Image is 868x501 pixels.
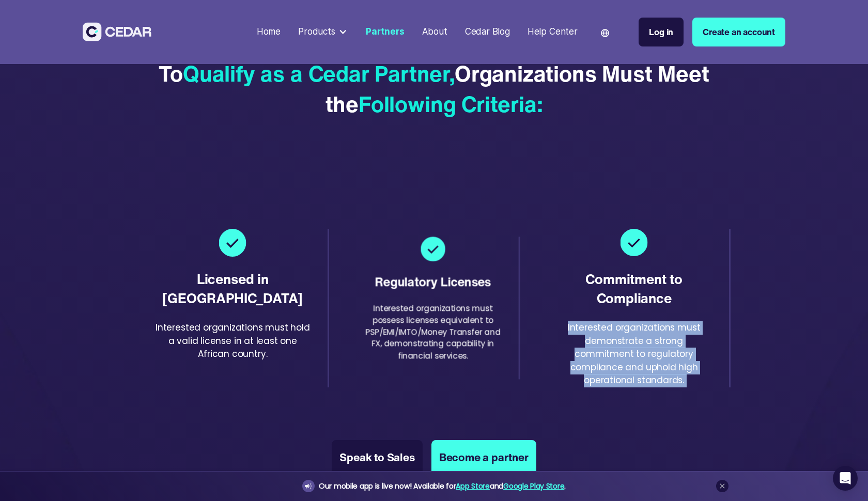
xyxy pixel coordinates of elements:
div: Open Intercom Messenger [833,466,858,491]
div: Help Center [528,25,578,39]
a: Log in [639,18,684,46]
div: Regulatory Licenses [375,273,491,291]
div: Cedar Blog [465,25,510,39]
div: Licensed in [GEOGRAPHIC_DATA] [155,270,310,308]
div: About [422,25,447,39]
a: Home [252,20,285,44]
div: Interested organizations must possess licenses equivalent to PSP/EMI/IMTO/Money Transfer and FX, ... [364,303,503,362]
div: Partners [366,25,405,39]
a: Partners [362,20,409,44]
div: Interested organizations must hold a valid license in at least one African country. [155,321,310,361]
h5: To Organizations Must Meet the [137,36,731,142]
a: Become a partner [431,440,536,475]
div: Products [294,21,353,43]
img: announcement [304,482,313,490]
a: Speak to Sales [332,440,422,475]
a: About [417,20,452,44]
img: world icon [601,29,609,37]
div: Interested organizations must demonstrate a strong commitment to regulatory compliance and uphold... [556,321,711,387]
div: Commitment to Compliance [556,270,711,308]
a: Cedar Blog [460,20,514,44]
div: Log in [649,25,673,39]
a: Google Play Store [503,481,564,491]
a: App Store [456,481,489,491]
a: Help Center [523,20,582,44]
a: Create an account [692,18,785,46]
div: Our mobile app is live now! Available for and . [319,480,566,493]
div: Home [257,25,281,39]
span: Qualify as a Cedar Partner, [183,57,455,89]
span: Following Criteria: [359,88,542,120]
div: Products [298,25,335,39]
